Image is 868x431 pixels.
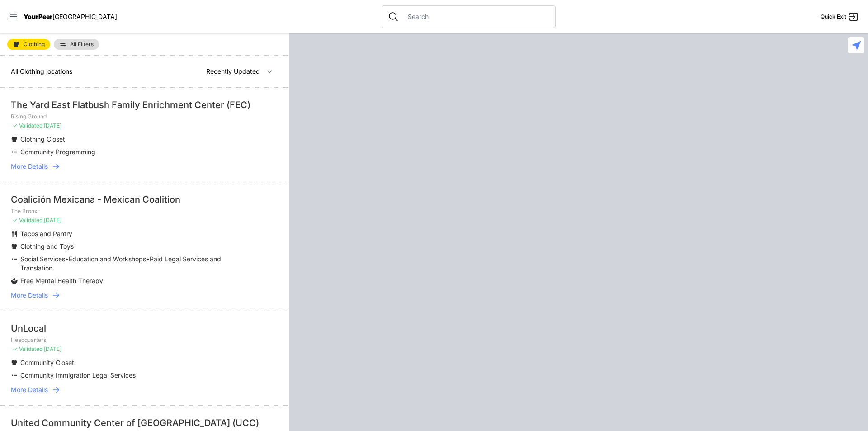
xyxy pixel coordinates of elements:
div: Coalición Mexicana - Mexican Coalition [11,193,278,206]
span: All Clothing locations [11,67,72,75]
div: UnLocal [11,322,278,335]
div: United Community Center of [GEOGRAPHIC_DATA] (UCC) [11,417,278,429]
span: Community Programming [20,148,95,156]
div: The Yard East Flatbush Family Enrichment Center (FEC) [11,99,278,111]
span: Clothing and Toys [20,242,74,250]
span: Community Immigration Legal Services [20,371,136,379]
a: More Details [11,385,278,394]
span: More Details [11,291,48,300]
span: Education and Workshops [69,255,146,263]
a: Quick Exit [821,11,859,22]
span: More Details [11,385,48,394]
p: The Bronx [11,208,278,215]
span: [GEOGRAPHIC_DATA] [52,13,117,20]
span: [DATE] [44,346,61,352]
a: Clothing [7,39,50,50]
span: [DATE] [44,122,61,129]
span: • [65,255,69,263]
span: ✓ Validated [13,346,42,352]
span: [DATE] [44,217,61,223]
span: Social Services [20,255,65,263]
span: • [146,255,150,263]
p: Headquarters [11,336,278,344]
span: More Details [11,162,48,171]
span: Free Mental Health Therapy [20,277,103,284]
a: More Details [11,162,278,171]
span: YourPeer [24,13,52,20]
span: ✓ Validated [13,217,42,223]
span: Clothing [24,42,45,47]
span: Quick Exit [821,13,846,20]
a: More Details [11,291,278,300]
a: YourPeer[GEOGRAPHIC_DATA] [24,14,117,19]
span: All Filters [70,42,94,47]
span: Community Closet [20,359,74,366]
span: ✓ Validated [13,122,42,129]
span: Clothing Closet [20,135,65,143]
a: All Filters [54,39,99,50]
input: Search [402,12,550,21]
span: Tacos and Pantry [20,230,72,237]
p: Rising Ground [11,113,278,120]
